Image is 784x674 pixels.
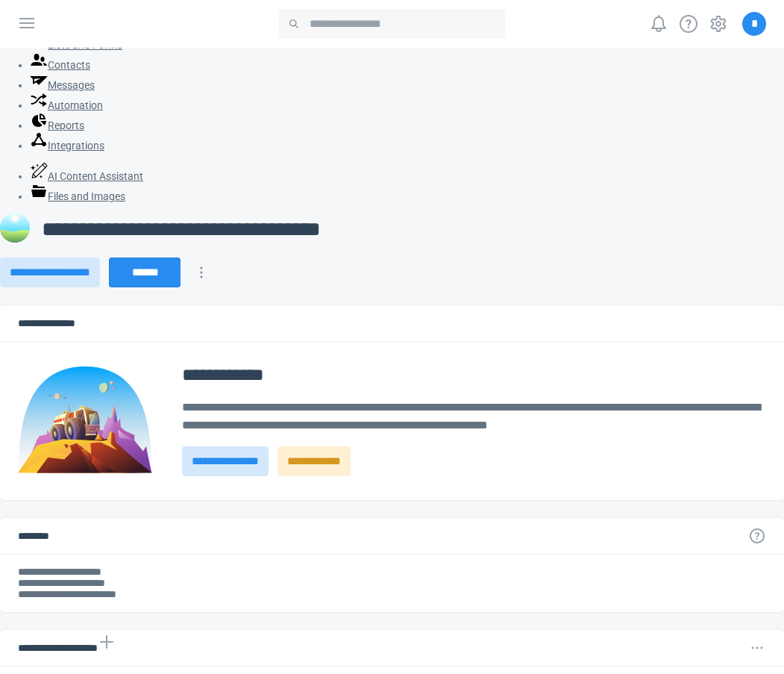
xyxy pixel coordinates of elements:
[30,170,143,182] a: AI Content Assistant
[48,59,90,71] span: Contacts
[48,79,95,91] span: Messages
[48,119,84,131] span: Reports
[30,59,90,71] a: Contacts
[48,170,143,182] span: AI Content Assistant
[48,190,125,202] span: Files and Images
[30,119,84,131] a: Reports
[30,99,103,111] a: Automation
[48,140,104,152] span: Integrations
[30,140,104,152] a: Integrations
[30,190,125,202] a: Files and Images
[48,99,103,111] span: Automation
[30,79,95,91] a: Messages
